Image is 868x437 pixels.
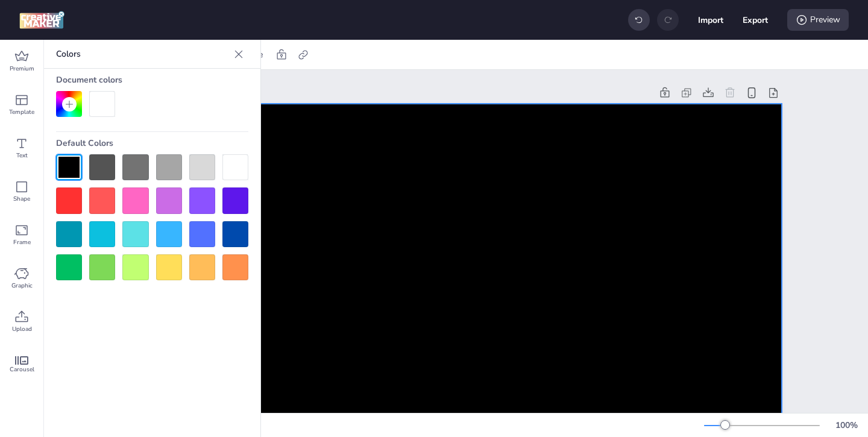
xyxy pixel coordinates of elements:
[56,132,248,154] div: Default Colors
[832,419,861,432] div: 100 %
[56,69,248,91] div: Document colors
[698,7,723,33] button: Import
[11,281,33,291] span: Graphic
[131,87,652,99] div: Page 1
[10,365,34,374] span: Carousel
[787,9,849,31] div: Preview
[16,151,28,160] span: Text
[9,107,34,117] span: Template
[19,11,64,29] img: logo Creative Maker
[56,40,229,69] p: Colors
[10,64,34,74] span: Premium
[13,237,31,247] span: Frame
[13,194,30,204] span: Shape
[743,7,768,33] button: Export
[12,324,32,334] span: Upload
